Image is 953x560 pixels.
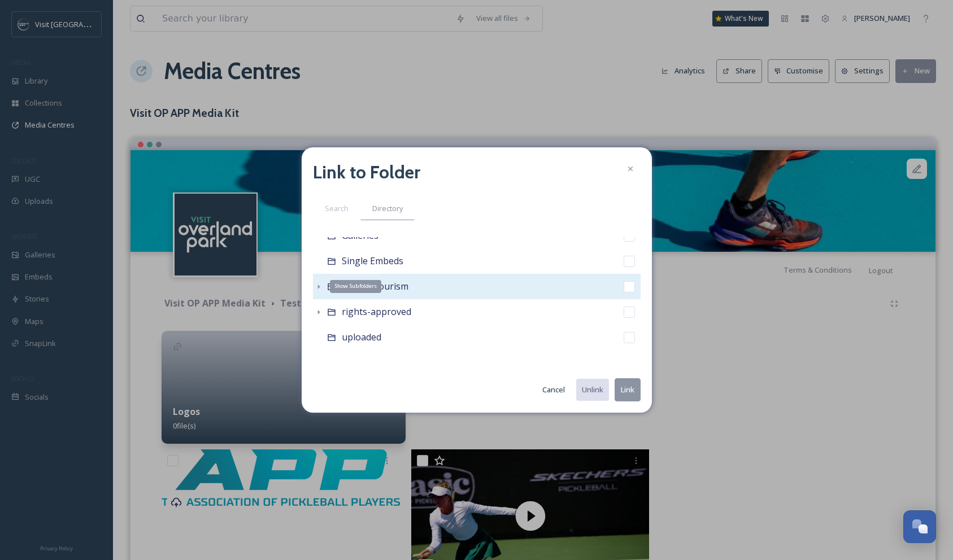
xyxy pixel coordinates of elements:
[576,379,609,401] button: Unlink
[325,203,349,214] span: Search
[330,280,381,292] div: Show Subfolders
[903,510,936,543] button: Open Chat
[342,255,403,267] span: Single Embeds
[372,203,403,214] span: Directory
[342,331,381,343] span: uploaded
[615,378,641,401] button: Link
[342,305,411,318] span: rights-approved
[537,379,571,401] button: Cancel
[313,159,420,186] h2: Link to Folder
